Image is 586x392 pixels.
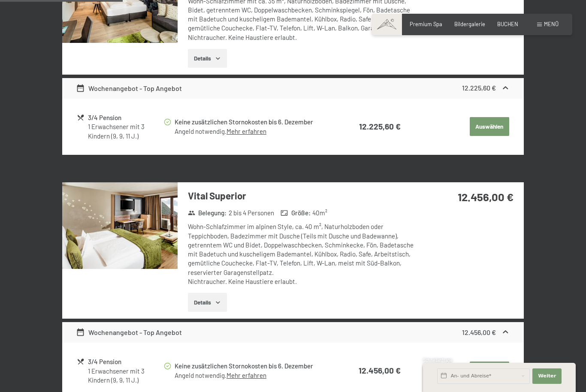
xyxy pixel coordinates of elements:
[175,117,335,127] div: Keine zusätzlichen Stornokosten bis 6. Dezember
[462,328,496,336] strong: 12.456,00 €
[88,357,163,367] div: 3/4 Pension
[470,117,509,136] button: Auswählen
[175,361,335,371] div: Keine zusätzlichen Stornokosten bis 6. Dezember
[175,127,335,136] div: Angeld notwendig.
[188,208,227,217] strong: Belegung :
[454,21,485,27] a: Bildergalerie
[76,327,182,338] div: Wochenangebot - Top Angebot
[175,371,335,380] div: Angeld notwendig.
[359,121,401,131] strong: 12.225,60 €
[532,368,562,384] button: Weiter
[188,189,420,202] h3: Vital Superior
[229,208,274,217] span: 2 bis 4 Personen
[88,122,163,141] div: 1 Erwachsener mit 3 Kindern (9, 9, 11 J.)
[227,127,266,135] a: Mehr erfahren
[359,365,401,375] strong: 12.456,00 €
[62,322,524,343] div: Wochenangebot - Top Angebot12.456,00 €
[88,367,163,385] div: 1 Erwachsener mit 3 Kindern (9, 9, 11 J.)
[188,49,227,68] button: Details
[88,113,163,123] div: 3/4 Pension
[281,208,311,217] strong: Größe :
[458,190,514,203] strong: 12.456,00 €
[544,21,559,27] span: Menü
[62,78,524,99] div: Wochenangebot - Top Angebot12.225,60 €
[62,182,178,269] img: mss_renderimg.php
[227,371,266,379] a: Mehr erfahren
[497,21,518,27] a: BUCHEN
[410,21,442,27] a: Premium Spa
[462,84,496,92] strong: 12.225,60 €
[312,208,327,217] span: 40 m²
[76,83,182,93] div: Wochenangebot - Top Angebot
[188,222,420,286] div: Wohn-Schlafzimmer im alpinen Style, ca. 40 m², Naturholzboden oder Teppichboden, Badezimmer mit D...
[538,373,556,380] span: Weiter
[188,293,227,312] button: Details
[423,358,453,363] span: Schnellanfrage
